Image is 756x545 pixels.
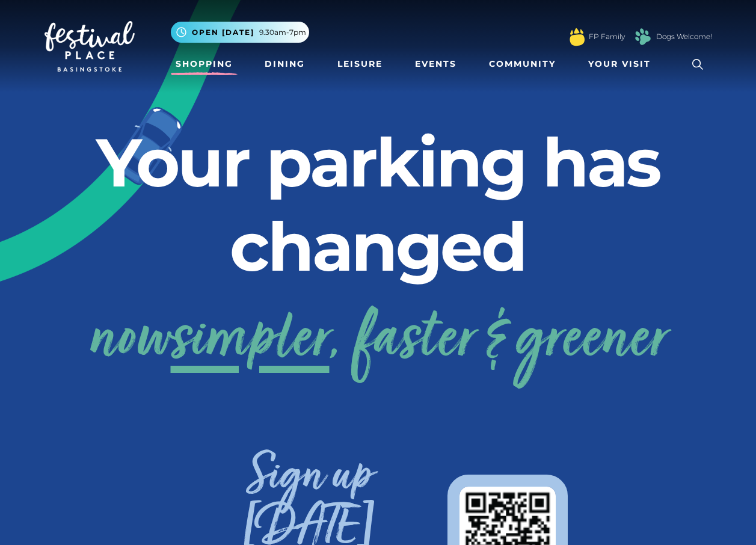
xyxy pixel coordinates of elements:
a: Dogs Welcome! [656,31,712,42]
a: Community [484,53,561,75]
a: Leisure [333,53,387,75]
a: FP Family [589,31,625,42]
span: 9.30am-7pm [259,27,306,38]
h2: Your parking has changed [45,120,712,289]
button: Open [DATE] 9.30am-7pm [171,22,309,43]
a: Your Visit [583,53,662,75]
span: simpler [171,293,330,389]
img: Festival Place Logo [45,21,135,72]
span: Open [DATE] [192,27,254,38]
a: Events [410,53,461,75]
span: Your Visit [588,58,651,70]
a: Shopping [171,53,238,75]
a: nowsimpler, faster & greener [90,293,667,389]
a: Dining [260,53,310,75]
